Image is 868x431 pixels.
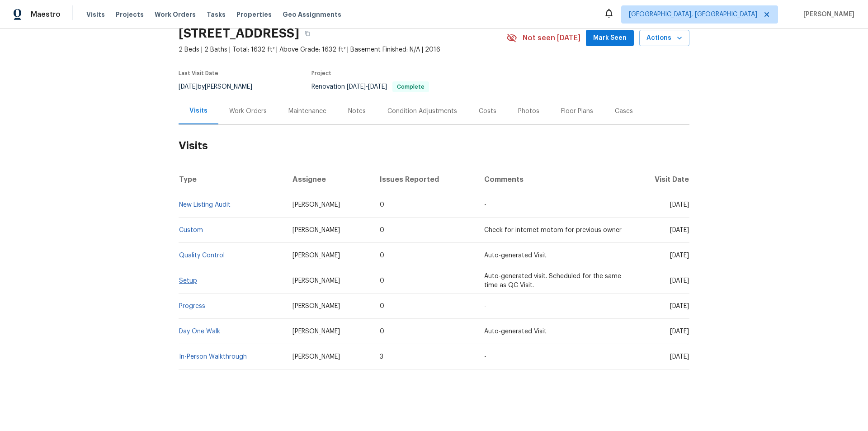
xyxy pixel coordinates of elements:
[179,29,299,38] h2: [STREET_ADDRESS]
[207,11,226,18] span: Tasks
[155,10,196,19] span: Work Orders
[670,227,689,233] span: [DATE]
[561,107,593,116] div: Floor Plans
[518,107,539,116] div: Photos
[311,71,331,76] span: Project
[670,252,689,259] span: [DATE]
[639,30,689,47] button: Actions
[292,202,340,208] span: [PERSON_NAME]
[179,125,689,167] h2: Visits
[670,303,689,309] span: [DATE]
[670,328,689,335] span: [DATE]
[373,167,476,192] th: Issues Reported
[236,10,272,19] span: Properties
[387,107,457,116] div: Condition Adjustments
[179,81,263,92] div: by [PERSON_NAME]
[189,106,208,115] div: Visits
[484,328,547,335] span: Auto-generated Visit
[348,107,366,116] div: Notes
[299,25,316,42] button: Copy Address
[380,354,383,360] span: 3
[179,84,198,90] span: [DATE]
[380,252,384,259] span: 0
[523,33,580,43] span: Not seen [DATE]
[179,227,203,233] a: Custom
[179,71,218,76] span: Last Visit Date
[179,303,205,309] a: Progress
[484,273,621,289] span: Auto-generated visit. Scheduled for the same time as QC Visit.
[31,10,61,19] span: Maestro
[380,328,384,335] span: 0
[484,227,622,233] span: Check for internet motom for previous owner
[179,328,220,335] a: Day One Walk
[179,252,225,259] a: Quality Control
[593,33,627,44] span: Mark Seen
[347,84,387,90] span: -
[179,45,506,54] span: 2 Beds | 2 Baths | Total: 1632 ft² | Above Grade: 1632 ft² | Basement Finished: N/A | 2016
[484,202,486,208] span: -
[484,252,547,259] span: Auto-generated Visit
[292,278,340,284] span: [PERSON_NAME]
[380,227,384,233] span: 0
[380,202,384,208] span: 0
[179,202,231,208] a: New Listing Audit
[347,84,366,90] span: [DATE]
[484,303,486,309] span: -
[380,303,384,309] span: 0
[292,354,340,360] span: [PERSON_NAME]
[311,84,429,90] span: Renovation
[646,33,682,44] span: Actions
[586,30,634,47] button: Mark Seen
[179,278,197,284] a: Setup
[393,84,428,90] span: Complete
[292,252,340,259] span: [PERSON_NAME]
[484,354,486,360] span: -
[285,167,373,192] th: Assignee
[380,278,384,284] span: 0
[179,167,285,192] th: Type
[116,10,144,19] span: Projects
[292,328,340,335] span: [PERSON_NAME]
[229,107,267,116] div: Work Orders
[477,167,630,192] th: Comments
[615,107,633,116] div: Cases
[630,167,689,192] th: Visit Date
[800,10,854,19] span: [PERSON_NAME]
[670,202,689,208] span: [DATE]
[292,227,340,233] span: [PERSON_NAME]
[629,10,757,19] span: [GEOGRAPHIC_DATA], [GEOGRAPHIC_DATA]
[670,354,689,360] span: [DATE]
[86,10,105,19] span: Visits
[479,107,496,116] div: Costs
[283,10,341,19] span: Geo Assignments
[179,354,247,360] a: In-Person Walkthrough
[288,107,326,116] div: Maintenance
[670,278,689,284] span: [DATE]
[292,303,340,309] span: [PERSON_NAME]
[368,84,387,90] span: [DATE]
